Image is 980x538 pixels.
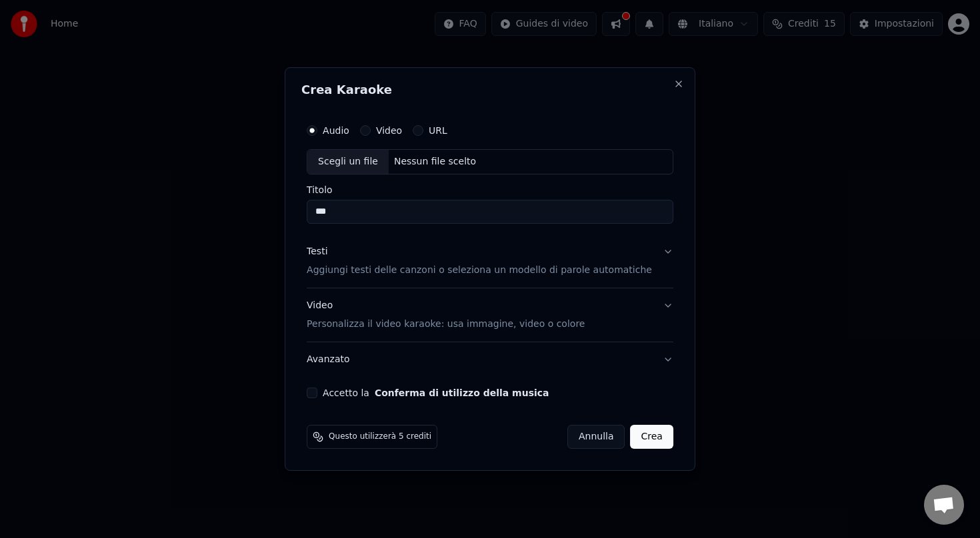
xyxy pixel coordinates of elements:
[376,126,402,135] label: Video
[307,299,585,331] div: Video
[307,150,389,174] div: Scegli un file
[307,185,673,194] label: Titolo
[323,126,349,135] label: Audio
[389,155,481,168] div: Nessun file scelto
[375,388,549,398] button: Accetto la
[323,388,549,398] label: Accetto la
[307,318,585,331] p: Personalizza il video karaoke: usa immagine, video o colore
[631,425,673,449] button: Crea
[307,234,673,288] button: TestiAggiungi testi delle canzoni o seleziona un modello di parole automatiche
[329,431,431,442] span: Questo utilizzerà 5 crediti
[307,245,327,258] div: Testi
[307,342,673,377] button: Avanzato
[307,264,652,277] p: Aggiungi testi delle canzoni o seleziona un modello di parole automatiche
[301,84,679,96] h2: Crea Karaoke
[567,425,625,449] button: Annulla
[307,288,673,342] button: VideoPersonalizza il video karaoke: usa immagine, video o colore
[429,126,447,135] label: URL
